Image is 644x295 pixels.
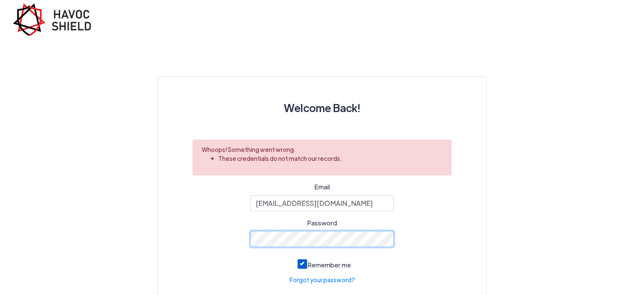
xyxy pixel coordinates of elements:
[218,154,434,163] li: These credentials do not match our records.
[290,275,355,284] a: Forgot your password?
[315,182,330,192] label: Email
[602,254,644,295] div: Chat Widget
[13,3,97,36] img: havoc-shield-register-logo.png
[308,261,351,269] span: Remember me
[202,145,442,154] div: Whoops! Something went wrong.
[178,97,466,118] h3: Welcome Back!
[307,218,337,228] label: Password
[602,254,644,295] iframe: To enrich screen reader interactions, please activate Accessibility in Grammarly extension settings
